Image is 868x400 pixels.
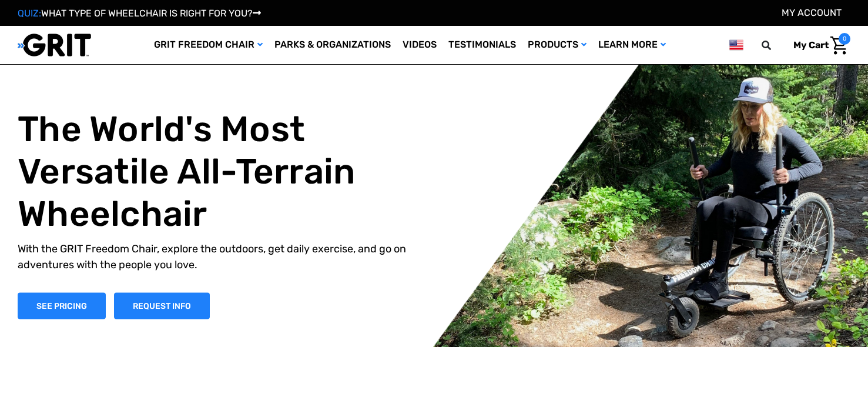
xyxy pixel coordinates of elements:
[18,33,91,57] img: GRIT All-Terrain Wheelchair and Mobility Equipment
[830,36,847,55] img: Cart
[18,8,41,19] span: QUIZ:
[397,26,443,64] a: Videos
[269,26,397,64] a: Parks & Organizations
[443,26,522,64] a: Testimonials
[592,26,672,64] a: Learn More
[18,8,261,19] a: QUIZ:WHAT TYPE OF WHEELCHAIR IS RIGHT FOR YOU?
[793,39,829,51] span: My Cart
[767,33,785,58] input: Search
[18,241,433,272] p: With the GRIT Freedom Chair, explore the outdoors, get daily exercise, and go on adventures with ...
[522,26,592,64] a: Products
[729,38,743,52] img: us.png
[18,292,106,319] a: Shop Now
[18,108,433,235] h1: The World's Most Versatile All-Terrain Wheelchair
[839,33,850,45] span: 0
[785,33,850,58] a: Cart with 0 items
[114,292,210,319] a: Slide number 1, Request Information
[148,26,269,64] a: GRIT Freedom Chair
[782,7,842,18] a: Account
